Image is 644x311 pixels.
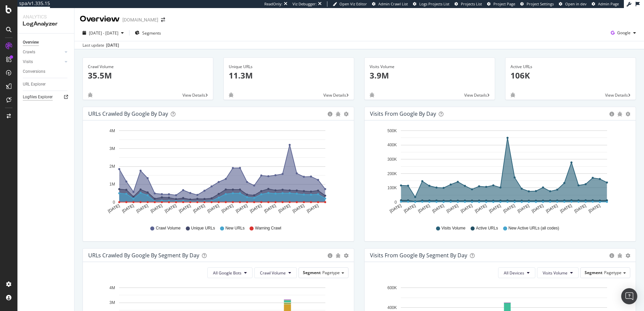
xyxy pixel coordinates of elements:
div: Last update [83,42,119,48]
div: Active URLs [511,64,631,70]
span: Segment [585,270,602,275]
span: Google [617,30,631,36]
text: [DATE] [221,203,234,214]
text: [DATE] [545,203,558,214]
button: [DATE] - [DATE] [80,28,126,38]
p: 3.9M [370,70,490,81]
div: bug [229,93,233,97]
button: All Devices [498,267,535,278]
text: 1M [109,182,115,187]
div: Visits Volume [370,64,490,70]
text: [DATE] [460,203,473,214]
text: 0 [394,200,397,205]
text: [DATE] [136,203,149,214]
span: Project Settings [527,1,554,6]
div: Open Intercom Messenger [621,288,637,304]
svg: A chart. [88,126,346,219]
div: gear [626,253,630,258]
text: [DATE] [249,203,263,214]
span: Admin Crawl List [378,1,408,6]
a: Logs Projects List [413,1,449,7]
span: Open Viz Editor [339,1,367,6]
span: Pagetype [322,270,340,275]
text: [DATE] [178,203,192,214]
text: 4M [109,128,115,133]
div: Crawl Volume [88,64,208,70]
span: Segment [303,270,321,275]
div: A chart. [370,126,628,219]
span: Visits Volume [543,270,568,276]
a: Open in dev [559,1,587,7]
text: 3M [109,300,115,305]
p: 11.3M [229,70,349,81]
span: New URLs [225,225,245,231]
span: Pagetype [604,270,622,275]
span: Warning Crawl [255,225,281,231]
text: [DATE] [121,203,135,214]
a: Projects List [454,1,482,7]
text: 200K [387,171,397,176]
button: Segments [132,28,164,38]
text: [DATE] [502,203,516,214]
text: [DATE] [574,203,587,214]
div: bug [618,112,622,116]
div: Visits from Google By Segment By Day [370,252,467,259]
span: View Details [182,92,205,98]
div: gear [344,253,348,258]
div: arrow-right-arrow-left [161,17,165,22]
span: View Details [464,92,487,98]
text: [DATE] [531,203,544,214]
a: Project Page [487,1,515,7]
span: Crawl Volume [156,225,180,231]
text: [DATE] [306,203,319,214]
text: [DATE] [517,203,530,214]
div: circle-info [609,112,614,116]
text: [DATE] [107,203,120,214]
span: All Devices [504,270,524,276]
div: Conversions [23,68,45,75]
div: Unique URLs [229,64,349,70]
text: [DATE] [588,203,601,214]
text: [DATE] [488,203,502,214]
text: [DATE] [446,203,459,214]
text: [DATE] [403,203,417,214]
span: Unique URLs [191,225,215,231]
text: [DATE] [263,203,277,214]
div: URLs Crawled by Google By Segment By Day [88,252,199,259]
div: [DATE] [106,42,119,48]
text: 4M [109,286,115,290]
div: URL Explorer [23,81,46,88]
text: [DATE] [150,203,163,214]
text: [DATE] [389,203,402,214]
div: Visits [23,58,33,65]
span: Projects List [461,1,482,6]
div: Overview [23,39,39,46]
div: Crawls [23,49,35,56]
div: gear [626,112,630,116]
div: [DOMAIN_NAME] [122,16,158,23]
span: View Details [323,92,346,98]
span: Crawl Volume [260,270,286,276]
text: 3M [109,146,115,151]
button: Google [608,28,639,38]
a: Overview [23,39,69,46]
div: gear [344,112,348,116]
div: bug [370,93,374,97]
span: New Active URLs (all codes) [508,225,559,231]
text: [DATE] [278,203,291,214]
a: Visits [23,58,63,65]
p: 35.5M [88,70,208,81]
text: [DATE] [431,203,445,214]
text: [DATE] [164,203,177,214]
text: [DATE] [559,203,573,214]
text: 400K [387,305,397,310]
a: Crawls [23,49,63,56]
div: Logfiles Explorer [23,94,53,101]
button: All Google Bots [207,267,253,278]
div: bug [618,253,622,258]
div: ReadOnly: [264,1,282,7]
div: Analytics [23,13,69,20]
span: Visits Volume [441,225,466,231]
div: Overview [80,13,120,25]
